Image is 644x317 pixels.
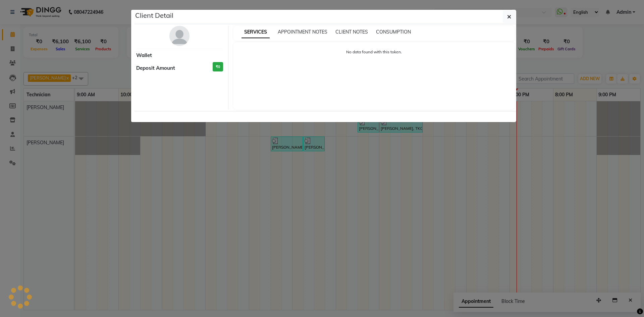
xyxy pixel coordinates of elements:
span: CLIENT NOTES [335,29,368,35]
span: APPOINTMENT NOTES [278,29,327,35]
p: No data found with this token. [240,49,508,55]
span: Deposit Amount [136,64,175,72]
span: CONSUMPTION [376,29,411,35]
h3: ₹0 [213,62,223,72]
h5: Client Detail [135,10,173,20]
img: avatar [169,26,190,46]
span: SERVICES [241,26,270,38]
span: Wallet [136,52,152,59]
